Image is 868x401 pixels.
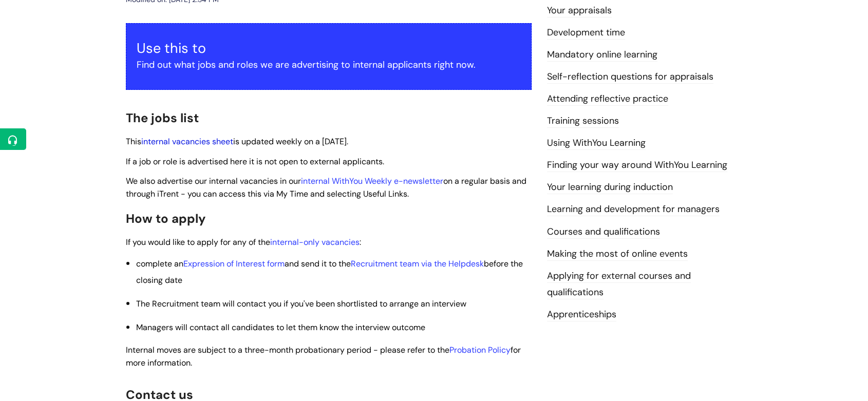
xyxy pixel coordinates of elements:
span: If you would like to apply for any of the : [126,237,361,247]
a: Self-reflection questions for appraisals [547,70,713,84]
span: This is updated weekly on a [DATE]. [126,136,348,147]
p: Find out what jobs and roles we are advertising to internal applicants right now. [137,56,521,73]
a: internal WithYou Weekly e-newsletter [301,176,443,186]
a: Training sessions [547,114,619,128]
a: Recruitment team via the Helpdesk [351,258,484,269]
a: Attending reflective practice [547,92,668,106]
span: We also advertise our internal vacancies in our on a regular basis and through iTrent - you can a... [126,176,526,199]
span: losing date [141,275,182,285]
span: I [126,345,521,368]
span: and send it to the before the c [136,258,523,285]
span: Managers will contact all candidates to let them know the interview outcome [136,322,425,333]
a: Finding your way around WithYou Learning [547,159,727,172]
a: Applying for external courses and qualifications [547,270,691,299]
a: internal vacancies sheet [141,136,233,147]
a: Your learning during induction [547,181,673,194]
span: The Recruitment team will contact you if you've been shortlisted to arrange an interview [136,298,466,309]
span: nternal moves are subject to a three-month probationary period - please refer to the for more inf... [126,345,521,368]
a: Using WithYou Learning [547,137,646,150]
span: The jobs list [126,110,199,126]
a: Learning and development for managers [547,203,720,216]
h3: Use this to [137,40,521,56]
span: If a job or role is advertised here it is not open to external applicants. [126,156,384,167]
span: complete an [136,258,183,269]
a: Expression of Interest form [183,258,285,269]
a: Development time [547,26,625,40]
a: Mandatory online learning [547,48,657,62]
a: Your appraisals [547,4,612,17]
a: Probation Policy [449,345,511,355]
a: Courses and qualifications [547,225,660,239]
a: Making the most of online events [547,247,688,261]
span: How to apply [126,211,206,226]
a: Apprenticeships [547,308,616,321]
a: internal-only vacancies [270,237,360,247]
